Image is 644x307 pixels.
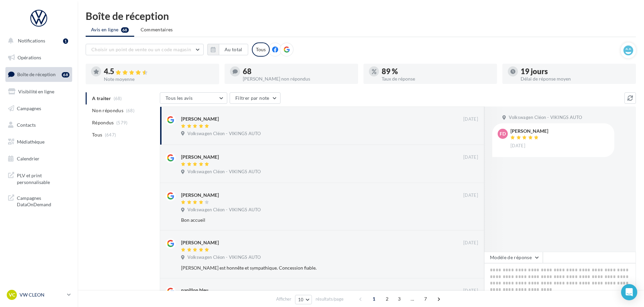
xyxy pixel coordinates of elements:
span: ... [407,294,418,304]
a: VC VW CLEON [5,288,72,301]
a: Campagnes DataOnDemand [4,191,74,211]
a: Calendrier [4,152,74,166]
span: [DATE] [510,143,525,149]
a: Boîte de réception68 [4,67,74,82]
div: papillon bleu [181,287,208,294]
span: Tous [92,131,102,138]
button: Tous les avis [160,92,227,104]
span: Choisir un point de vente ou un code magasin [91,47,191,52]
span: (68) [126,108,135,113]
div: [PERSON_NAME] [181,116,219,122]
button: Modèle de réponse [484,252,543,263]
div: Tous [252,42,270,57]
div: 68 [243,68,353,75]
span: Médiathèque [17,139,45,145]
span: Opérations [18,55,41,60]
span: Contacts [17,122,36,128]
a: Contacts [4,118,74,132]
span: 1 [369,294,379,304]
div: 89 % [382,68,492,75]
button: Au total [207,44,248,55]
span: (647) [105,132,116,137]
span: Visibilité en ligne [18,89,54,94]
span: Volkswagen Cléon - VIKINGS AUTO [187,169,261,175]
div: 1 [63,38,68,44]
span: [DATE] [463,192,478,198]
a: Opérations [4,51,74,65]
div: 19 jours [521,68,631,75]
span: Volkswagen Cléon - VIKINGS AUTO [509,115,582,121]
a: Visibilité en ligne [4,85,74,99]
div: Délai de réponse moyen [521,76,631,81]
button: Choisir un point de vente ou un code magasin [86,44,204,55]
span: [DATE] [463,288,478,294]
span: résultats/page [316,296,344,302]
span: 10 [298,297,304,302]
div: [PERSON_NAME] est honnête et sympathique. Concession fiable. [181,265,434,271]
div: Open Intercom Messenger [621,284,637,300]
span: 3 [394,294,405,304]
p: VW CLEON [20,291,64,298]
a: Médiathèque [4,135,74,149]
button: Filtrer par note [230,92,281,104]
div: [PERSON_NAME] [510,129,548,133]
div: [PERSON_NAME] [181,239,219,246]
span: [DATE] [463,240,478,246]
span: 2 [382,294,392,304]
span: Afficher [276,296,291,302]
span: Campagnes [17,105,41,111]
span: Répondus [92,119,114,126]
span: Volkswagen Cléon - VIKINGS AUTO [187,131,261,137]
div: Taux de réponse [382,76,492,81]
span: 7 [420,294,431,304]
div: Boîte de réception [86,11,636,21]
span: Volkswagen Cléon - VIKINGS AUTO [187,254,261,260]
span: Fd [500,130,506,137]
div: Bon accueil [181,217,434,223]
span: Notifications [18,38,45,43]
button: 10 [295,295,312,304]
span: PLV et print personnalisable [17,171,69,185]
div: [PERSON_NAME] [181,192,219,198]
span: Boîte de réception [17,71,56,77]
a: Campagnes [4,101,74,116]
div: 68 [62,72,69,78]
div: [PERSON_NAME] [181,154,219,160]
span: Campagnes DataOnDemand [17,193,69,208]
div: Note moyenne [104,77,214,82]
span: Tous les avis [166,95,193,101]
button: Au total [219,44,248,55]
a: PLV et print personnalisable [4,168,74,188]
span: [DATE] [463,154,478,160]
span: (579) [116,120,128,125]
span: Calendrier [17,156,39,161]
div: [PERSON_NAME] non répondus [243,76,353,81]
span: Volkswagen Cléon - VIKINGS AUTO [187,207,261,213]
div: 4.5 [104,68,214,75]
span: [DATE] [463,116,478,122]
span: Commentaires [141,26,173,33]
span: Non répondus [92,107,123,114]
span: VC [9,291,15,298]
button: Notifications 1 [4,34,71,48]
